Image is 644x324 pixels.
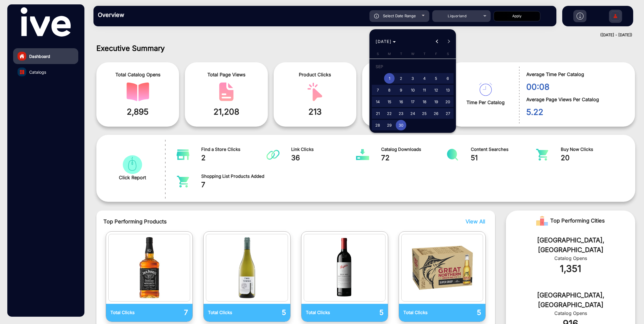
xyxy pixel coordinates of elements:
[430,84,442,96] button: September 12, 2025
[430,96,442,108] button: September 19, 2025
[396,73,406,84] span: 2
[372,96,383,108] button: September 14, 2025
[407,108,419,119] button: September 24, 2025
[395,84,407,96] button: September 9, 2025
[384,96,395,107] span: 15
[372,120,383,130] span: 28
[447,52,449,56] span: S
[442,73,454,84] button: September 6, 2025
[442,96,453,107] span: 20
[372,108,383,119] span: 21
[419,96,430,107] span: 18
[442,84,454,96] button: September 13, 2025
[431,36,443,47] button: Previous month
[407,96,418,107] span: 17
[407,73,418,84] span: 3
[388,52,391,56] span: M
[372,96,383,107] span: 14
[442,85,453,95] span: 13
[395,119,407,131] button: September 30, 2025
[376,39,391,44] span: [DATE]
[430,108,442,119] button: September 26, 2025
[395,96,407,108] button: September 16, 2025
[395,108,407,119] button: September 23, 2025
[423,52,426,56] span: T
[373,36,398,47] button: Choose month and year
[419,108,430,119] span: 25
[383,73,395,84] button: September 1, 2025
[419,73,430,84] span: 4
[384,120,395,130] span: 29
[435,52,437,56] span: F
[419,108,430,119] button: September 25, 2025
[383,84,395,96] button: September 8, 2025
[407,84,419,96] button: September 10, 2025
[377,52,379,56] span: S
[407,73,419,84] button: September 3, 2025
[442,108,454,119] button: September 27, 2025
[431,108,441,119] span: 26
[372,84,383,96] button: September 7, 2025
[431,85,441,95] span: 12
[396,108,406,119] span: 23
[372,119,383,131] button: September 28, 2025
[407,108,418,119] span: 24
[419,85,430,95] span: 11
[411,52,414,56] span: W
[442,108,453,119] span: 27
[384,73,395,84] span: 1
[407,85,418,95] span: 10
[383,96,395,108] button: September 15, 2025
[372,85,383,95] span: 7
[372,108,383,119] button: September 21, 2025
[396,96,406,107] span: 16
[442,73,453,84] span: 6
[384,108,395,119] span: 22
[383,108,395,119] button: September 22, 2025
[395,73,407,84] button: September 2, 2025
[407,96,419,108] button: September 17, 2025
[396,120,406,130] span: 30
[419,73,430,84] button: September 4, 2025
[419,96,430,108] button: September 18, 2025
[430,73,442,84] button: September 5, 2025
[372,61,454,73] td: SEP
[419,84,430,96] button: September 11, 2025
[396,85,406,95] span: 9
[442,96,454,108] button: September 20, 2025
[431,73,441,84] span: 5
[384,85,395,95] span: 8
[431,96,441,107] span: 19
[400,52,402,56] span: T
[383,119,395,131] button: September 29, 2025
